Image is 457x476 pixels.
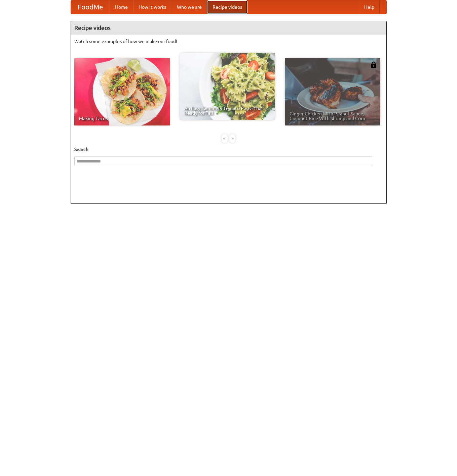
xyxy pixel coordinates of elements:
div: « [222,134,228,143]
a: Recipe videos [207,0,247,14]
a: Who we are [172,0,207,14]
h5: Search [74,146,383,153]
p: Watch some examples of how we make our food! [74,38,383,45]
span: Making Tacos [79,116,165,121]
h4: Recipe videos [71,21,386,35]
a: Help [359,0,380,14]
a: An Easy, Summery Tomato Pasta That's Ready for Fall [180,53,275,120]
div: » [229,134,235,143]
span: An Easy, Summery Tomato Pasta That's Ready for Fall [184,106,270,115]
a: FoodMe [71,0,110,14]
a: How it works [133,0,172,14]
a: Home [110,0,133,14]
img: 483408.png [370,62,377,68]
a: Making Tacos [74,58,170,125]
